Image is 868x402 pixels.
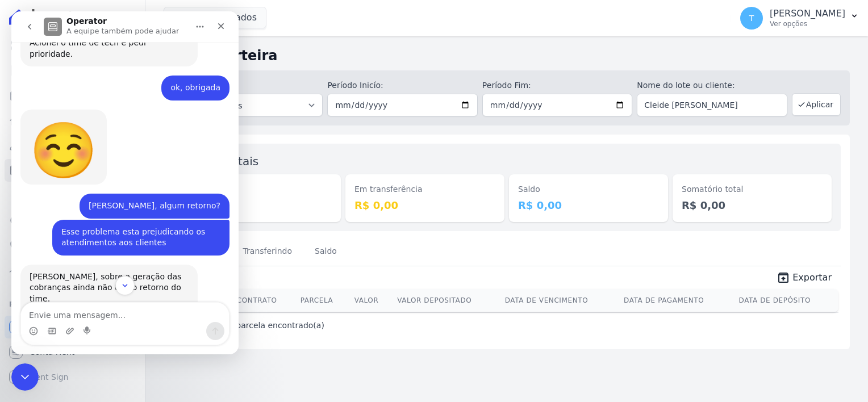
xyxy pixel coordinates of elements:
div: [PERSON_NAME], sobre a geração das cobranças ainda não tive o retorno do time. [18,260,177,294]
th: Contrato [232,289,296,312]
p: Nenhum(a) parcela encontrado(a) [189,320,324,331]
dt: Em transferência [354,183,495,195]
a: Transferências [5,184,140,207]
a: Parcelas [5,84,140,107]
div: ok, obrigada [150,64,218,89]
button: T [PERSON_NAME] Ver opções [731,2,868,34]
label: Período Inicío: [327,79,477,91]
dd: R$ 0,00 [354,198,495,213]
th: Valor [350,289,393,312]
a: Crédito [5,209,140,232]
button: Enviar uma mensagem [195,311,213,329]
p: Ver opções [770,19,845,28]
textarea: Envie uma mensagem... [10,291,218,311]
dd: R$ 0,00 [191,198,332,213]
div: [PERSON_NAME], algum retorno? [77,189,209,200]
a: Contratos [5,59,140,82]
button: Aplicar [792,93,841,116]
p: A equipe também pode ajudar [55,14,168,26]
a: Negativação [5,234,140,257]
span: T [749,14,754,22]
a: Minha Carteira [5,159,140,182]
dd: R$ 0,00 [518,198,659,213]
button: Upload do anexo [54,315,63,324]
a: Recebíveis [5,316,140,338]
div: Fechar [199,5,220,25]
th: Data de Pagamento [619,289,735,312]
label: Nome do lote ou cliente: [637,79,787,91]
a: Conta Hent [5,341,140,363]
a: Visão Geral [5,34,140,57]
div: relaxed [9,98,95,173]
th: Parcela [296,289,350,312]
a: Transferindo [241,237,295,267]
div: Esse problema esta prejudicando os atendimentos aos clientes [50,215,209,237]
span: Exportar [792,271,832,284]
h2: Minha Carteira [164,45,850,66]
p: [PERSON_NAME] [770,8,845,19]
dt: Somatório total [682,183,823,195]
a: Saldo [312,237,339,267]
button: Início [178,5,199,26]
div: Thayna diz… [9,64,218,98]
dt: Saldo [518,183,659,195]
div: Adriane diz… [9,98,218,182]
div: ok, obrigada [159,71,209,82]
div: Esse problema esta prejudicando os atendimentos aos clientes [41,208,218,244]
div: [PERSON_NAME], sobre a geração das cobranças ainda não tive o retorno do time.Estou acompanhado e... [9,253,186,334]
button: Selecionador de Emoji [18,315,27,324]
th: Valor Depositado [393,289,500,312]
a: Troca de Arquivos [5,259,140,282]
div: Thayna diz… [9,208,218,253]
iframe: Intercom live chat [11,11,239,354]
div: relaxed [18,112,86,166]
label: Período Fim: [482,79,632,91]
button: Start recording [72,315,81,324]
button: Scroll to bottom [104,265,123,284]
dd: R$ 0,00 [682,198,823,213]
div: Adriane diz… [9,253,218,343]
iframe: Intercom live chat [11,363,39,391]
a: unarchive Exportar [767,271,841,287]
button: 8 selecionados [164,7,266,28]
button: Selecionador de GIF [36,315,45,324]
div: Plataformas [9,298,136,311]
th: Data de Depósito [735,289,838,312]
a: Lotes [5,109,140,132]
th: Data de Vencimento [500,289,619,312]
div: Thayna diz… [9,182,218,208]
div: [PERSON_NAME], algum retorno? [68,182,218,207]
a: Clientes [5,134,140,157]
dt: Depositado [191,183,332,195]
div: Acionei o time de tech e pedi prioridade. [18,26,177,48]
i: unarchive [777,271,790,284]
